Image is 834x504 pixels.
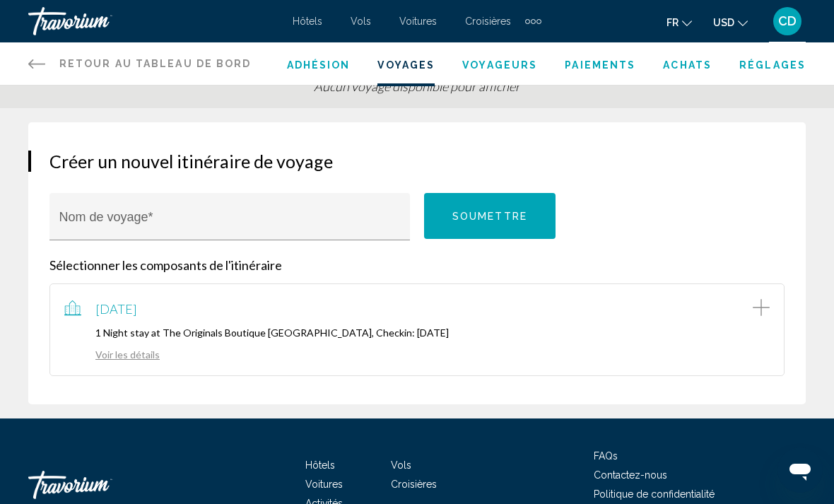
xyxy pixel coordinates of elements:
a: FAQs [594,450,618,462]
a: Paiements [565,59,635,71]
span: USD [713,17,734,28]
span: CD [778,14,797,28]
button: Change language [666,12,692,33]
button: Soumettre [424,193,556,239]
a: Hôtels [305,459,335,471]
a: Politique de confidentialité [594,488,715,500]
p: Sélectionner les composants de l'itinéraire [49,257,785,273]
span: fr [666,17,679,28]
div: Aucun voyage disponible pour afficher [28,78,806,108]
a: Voitures [399,16,437,27]
a: Travorium [28,7,278,35]
h3: Créer un nouvel itinéraire de voyage [49,151,785,172]
a: Voitures [305,479,343,490]
span: Soumettre [452,211,527,222]
a: Vols [351,16,371,27]
a: Croisières [465,16,511,27]
button: Add item to trip [753,298,770,320]
a: Adhésion [287,59,351,71]
a: Voyageurs [462,59,537,71]
a: Vols [391,459,411,471]
button: Extra navigation items [525,10,541,33]
span: [DATE] [95,301,137,317]
a: Contactez-nous [594,469,667,481]
a: Voyages [377,59,435,71]
a: Achats [663,59,712,71]
button: Change currency [713,12,748,33]
a: Retour au tableau de bord [28,42,252,85]
span: Retour au tableau de bord [59,58,252,69]
iframe: Bouton de lancement de la fenêtre de messagerie [777,447,823,493]
p: 1 Night stay at The Originals Boutique [GEOGRAPHIC_DATA], Checkin: [DATE] [64,327,770,339]
button: User Menu [769,6,806,36]
a: Réglages [739,59,806,71]
a: Croisières [391,479,437,490]
a: Voir les détails [64,348,160,361]
a: Hôtels [293,16,322,27]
